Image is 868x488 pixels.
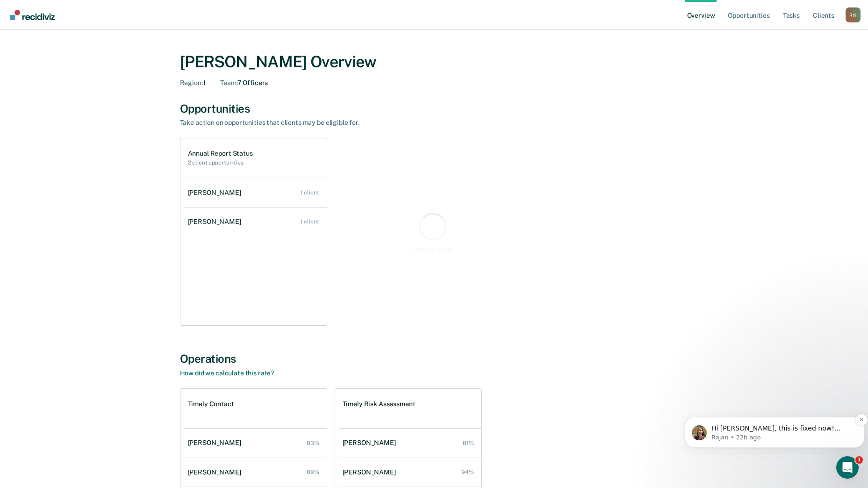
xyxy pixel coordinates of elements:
[184,208,327,235] a: [PERSON_NAME] 1 client
[220,79,237,86] span: Team :
[188,159,253,166] h2: 2 client opportunities
[180,79,206,87] div: 1
[188,439,245,447] div: [PERSON_NAME]
[220,79,268,87] div: 7 Officers
[180,79,203,86] span: Region :
[339,430,481,456] a: [PERSON_NAME] 81%
[855,456,863,464] span: 1
[180,352,689,366] div: Operations
[343,400,416,408] h1: Timely Risk Assessment
[180,52,689,72] div: [PERSON_NAME] Overview
[184,179,327,206] a: [PERSON_NAME] 1 client
[184,430,327,456] a: [PERSON_NAME] 83%
[188,468,245,476] div: [PERSON_NAME]
[180,119,507,127] div: Take action on opportunities that clients may be eligible for.
[180,369,274,377] a: How did we calculate this rate?
[463,440,474,446] div: 81%
[10,10,55,20] img: Recidiviz
[343,439,400,447] div: [PERSON_NAME]
[188,400,234,408] h1: Timely Contact
[846,7,861,22] div: R N
[300,189,319,196] div: 1 client
[343,468,400,476] div: [PERSON_NAME]
[836,456,859,479] iframe: Intercom live chat
[188,150,253,158] h1: Annual Report Status
[188,189,245,197] div: [PERSON_NAME]
[307,469,319,475] div: 89%
[461,469,474,475] div: 94%
[300,218,319,225] div: 1 client
[180,102,689,115] div: Opportunities
[339,459,481,486] a: [PERSON_NAME] 94%
[846,7,861,22] button: Profile dropdown button
[184,459,327,486] a: [PERSON_NAME] 89%
[681,397,868,463] iframe: Intercom notifications message
[307,440,319,446] div: 83%
[188,218,245,226] div: [PERSON_NAME]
